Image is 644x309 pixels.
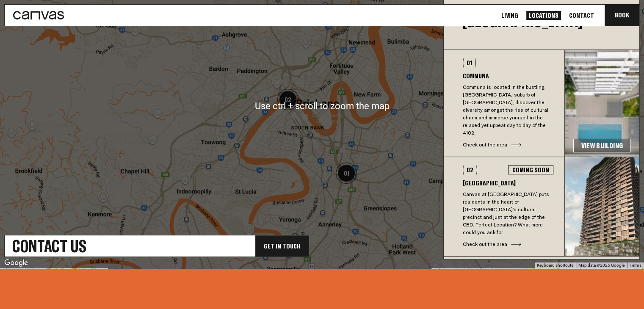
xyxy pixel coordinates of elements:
[4,235,309,257] a: Contact UsGet In Touch
[463,83,553,137] p: Communa is located in the bustling [GEOGRAPHIC_DATA] suburb of [GEOGRAPHIC_DATA], discover the di...
[463,165,477,175] div: 02
[565,50,639,157] img: 67b7cc4d9422ff3188516097c9650704bc7da4d7-3375x1780.jpg
[2,257,30,268] img: Google
[444,50,564,157] button: 01CommunaCommuna is located in the bustling [GEOGRAPHIC_DATA] suburb of [GEOGRAPHIC_DATA], discov...
[499,11,521,20] a: Living
[573,139,631,152] a: View Building
[463,141,553,149] div: Check out the area
[537,262,573,268] button: Keyboard shortcuts
[444,157,564,256] button: 02Coming Soon[GEOGRAPHIC_DATA]Canvas at [GEOGRAPHIC_DATA] puts residents in the heart of [GEOGRAP...
[578,263,625,268] span: Map data ©2025 Google
[463,72,553,79] h3: Communa
[463,179,553,186] h3: [GEOGRAPHIC_DATA]
[630,263,641,268] a: Terms (opens in new tab)
[526,11,561,20] a: Locations
[274,86,302,113] div: 02
[255,235,309,257] div: Get In Touch
[463,240,553,248] div: Check out the area
[332,159,360,187] div: 01
[444,257,639,304] div: More [GEOGRAPHIC_DATA] & [GEOGRAPHIC_DATA] Locations coming soon
[565,157,639,256] img: e00625e3674632ab53fb0bd06b8ba36b178151b1-356x386.jpg
[463,190,553,236] p: Canvas at [GEOGRAPHIC_DATA] puts residents in the heart of [GEOGRAPHIC_DATA]’s cultural precinct ...
[567,11,597,20] a: Contact
[508,165,553,174] div: Coming Soon
[2,257,30,268] a: Open this area in Google Maps (opens a new window)
[463,58,476,68] div: 01
[605,5,639,26] button: Book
